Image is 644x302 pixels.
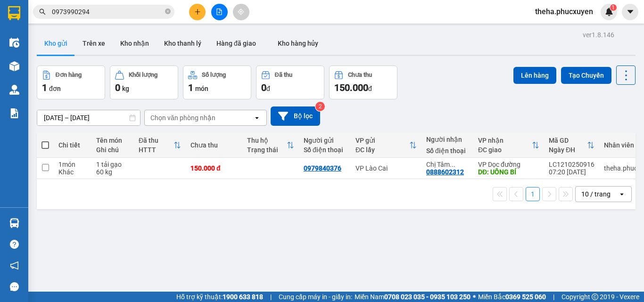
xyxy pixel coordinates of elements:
div: VP gửi [355,137,409,144]
div: Người gửi [304,137,346,144]
div: Chị Tâm Hoàng [426,161,469,168]
span: đ [266,85,270,92]
div: Tên món [96,137,129,144]
div: Chưa thu [348,72,372,78]
img: solution-icon [9,108,19,118]
button: Đã thu0đ [256,65,324,99]
img: icon-new-feature [605,8,613,16]
button: Hàng đã giao [209,32,264,55]
button: Kho thanh lý [157,32,209,55]
div: Số lượng [202,72,226,78]
svg: open [618,190,626,198]
div: Số điện thoại [426,147,469,155]
button: Tạo Chuyến [561,67,611,84]
button: file-add [211,4,228,20]
th: Toggle SortBy [351,133,421,158]
div: Đã thu [139,137,173,144]
img: warehouse-icon [9,85,19,95]
span: đ [368,85,372,92]
div: Ngày ĐH [549,146,587,154]
input: Select a date range. [37,110,140,125]
button: Bộ lọc [271,106,320,126]
div: 1 tải gạo 60 kg [96,161,129,176]
button: Số lượng1món [183,65,251,99]
div: VP nhận [478,137,532,144]
div: Chọn văn phòng nhận [150,113,215,122]
button: 1 [526,187,540,201]
sup: 1 [610,4,617,11]
div: 0888602312 [426,168,464,176]
span: copyright [592,294,598,300]
img: warehouse-icon [9,38,19,48]
sup: 2 [315,102,325,111]
div: 150.000 đ [190,164,238,172]
div: 1 món [58,161,87,168]
strong: 0369 525 060 [505,293,546,301]
div: 10 / trang [581,189,611,199]
span: Cung cấp máy in - giấy in: [279,292,352,302]
img: warehouse-icon [9,218,19,228]
span: 0 [115,82,120,93]
span: kg [122,85,129,92]
span: đơn [49,85,61,92]
th: Toggle SortBy [544,133,599,158]
div: VP Dọc đường [478,161,539,168]
div: Người nhận [426,136,469,143]
div: 0979840376 [304,164,341,172]
span: Miền Nam [355,292,471,302]
div: HTTT [139,146,173,154]
button: Khối lượng0kg [110,65,178,99]
img: warehouse-icon [9,61,19,71]
span: Kho hàng hủy [278,40,318,47]
span: caret-down [626,8,635,16]
div: Số điện thoại [304,146,346,154]
div: Đã thu [275,72,292,78]
span: plus [194,8,201,15]
div: ĐC giao [478,146,532,154]
span: search [39,8,46,15]
span: 0 [261,82,266,93]
div: Chi tiết [58,141,87,149]
span: file-add [216,8,223,15]
span: 1 [42,82,47,93]
div: 07:20 [DATE] [549,168,594,176]
svg: open [253,114,261,122]
strong: 1900 633 818 [223,293,263,301]
span: ⚪️ [473,295,476,299]
span: close-circle [165,8,171,16]
span: message [10,282,19,291]
button: caret-down [622,4,638,20]
div: Khối lượng [129,72,157,78]
div: Chưa thu [190,141,238,149]
span: theha.phucxuyen [528,6,601,17]
span: | [270,292,272,302]
button: Kho nhận [113,32,157,55]
div: LC1210250916 [549,161,594,168]
span: ... [450,161,455,168]
button: Kho gửi [37,32,75,55]
div: Khác [58,168,87,176]
input: Tìm tên, số ĐT hoặc mã đơn [52,7,163,17]
span: close-circle [165,8,171,14]
button: Đơn hàng1đơn [37,65,105,99]
span: question-circle [10,240,19,249]
th: Toggle SortBy [242,133,299,158]
div: DĐ: UÔNG BÍ [478,168,539,176]
div: Đơn hàng [56,72,82,78]
span: Hỗ trợ kỹ thuật: [176,292,263,302]
strong: 0708 023 035 - 0935 103 250 [384,293,471,301]
th: Toggle SortBy [134,133,186,158]
button: plus [189,4,206,20]
span: | [553,292,554,302]
div: VP Lào Cai [355,164,417,172]
button: Lên hàng [513,67,556,84]
div: ĐC lấy [355,146,409,154]
th: Toggle SortBy [473,133,544,158]
span: aim [238,8,244,15]
span: món [195,85,208,92]
button: aim [233,4,249,20]
span: notification [10,261,19,270]
button: Chưa thu150.000đ [329,65,397,99]
div: Trạng thái [247,146,287,154]
span: Miền Bắc [478,292,546,302]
